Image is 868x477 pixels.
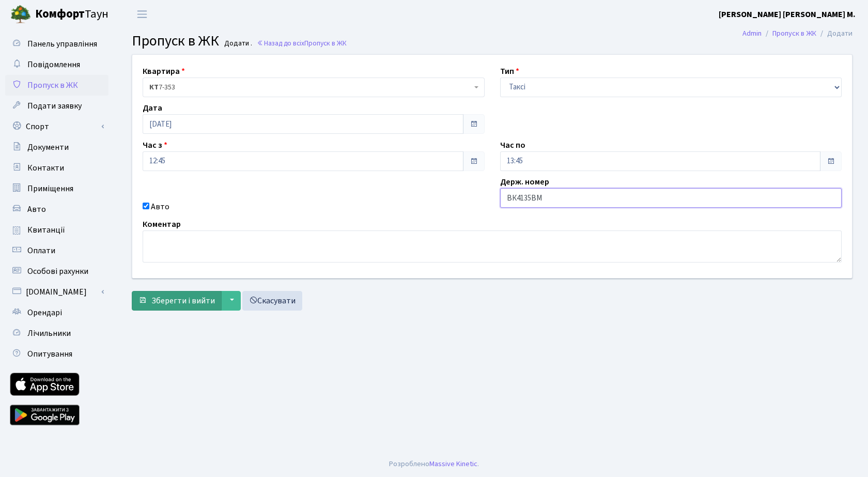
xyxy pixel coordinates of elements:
[5,116,109,137] a: Спорт
[27,348,72,360] span: Опитування
[143,139,167,151] label: Час з
[27,100,82,112] span: Подати заявку
[5,302,109,323] a: Орендарі
[5,282,109,302] a: [DOMAIN_NAME]
[5,137,109,158] a: Документи
[35,6,85,22] b: Комфорт
[5,323,109,344] a: Лічильники
[5,54,109,75] a: Повідомлення
[5,261,109,282] a: Особові рахунки
[500,139,525,151] label: Час по
[151,201,169,213] label: Авто
[772,28,816,39] a: Пропуск в ЖК
[35,6,109,23] span: Таун
[129,6,155,23] button: Переключити навігацію
[27,162,64,174] span: Контакти
[389,458,479,470] div: Розроблено .
[143,78,485,97] span: <b>КТ</b>&nbsp;&nbsp;&nbsp;&nbsp;7-353
[27,80,78,91] span: Пропуск в ЖК
[27,142,69,153] span: Документи
[27,266,88,277] span: Особові рахунки
[27,183,73,194] span: Приміщення
[5,240,109,261] a: Оплати
[10,4,31,25] img: logo.png
[27,204,46,215] span: Авто
[27,328,71,339] span: Лічильники
[304,38,347,48] span: Пропуск в ЖК
[816,28,853,39] li: Додати
[5,158,109,178] a: Контакти
[27,59,80,70] span: Повідомлення
[5,75,109,96] a: Пропуск в ЖК
[132,291,222,311] button: Зберегти і вийти
[429,458,477,469] a: Massive Kinetic
[5,178,109,199] a: Приміщення
[149,82,159,93] b: КТ
[500,65,519,78] label: Тип
[27,307,62,318] span: Орендарі
[132,30,219,51] span: Пропуск в ЖК
[222,39,252,48] small: Додати .
[242,291,302,311] a: Скасувати
[143,218,181,230] label: Коментар
[151,295,215,306] span: Зберегти і вийти
[719,9,856,20] b: [PERSON_NAME] [PERSON_NAME] М.
[5,34,109,54] a: Панель управління
[257,38,347,48] a: Назад до всіхПропуск в ЖК
[719,8,856,21] a: [PERSON_NAME] [PERSON_NAME] М.
[5,220,109,240] a: Квитанції
[143,65,185,78] label: Квартира
[27,224,65,236] span: Квитанції
[143,102,162,114] label: Дата
[500,176,549,188] label: Держ. номер
[27,38,97,50] span: Панель управління
[5,199,109,220] a: Авто
[727,23,868,44] nav: breadcrumb
[742,28,762,39] a: Admin
[149,82,472,93] span: <b>КТ</b>&nbsp;&nbsp;&nbsp;&nbsp;7-353
[5,96,109,116] a: Подати заявку
[500,188,842,208] input: AA0001AA
[27,245,55,256] span: Оплати
[5,344,109,364] a: Опитування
